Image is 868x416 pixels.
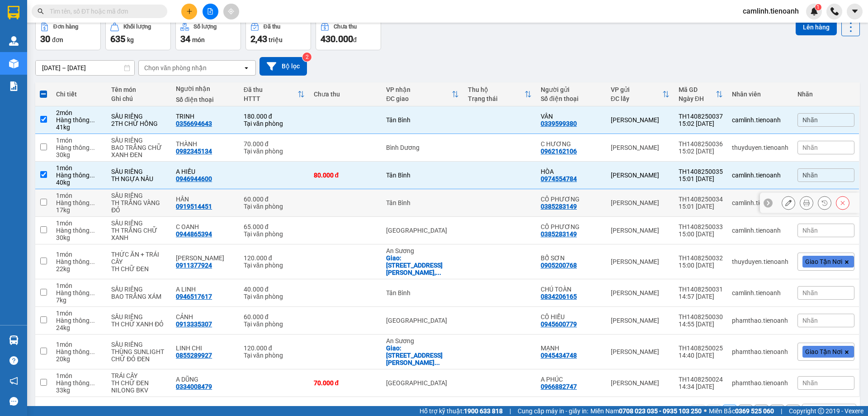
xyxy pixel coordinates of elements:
span: triệu [269,36,283,43]
div: 0945600779 [541,320,577,328]
div: THU HẰNG [176,254,235,262]
input: Select a date range. [36,61,134,75]
div: 0339599380 [541,120,577,127]
div: 40.000 đ [244,286,305,293]
div: 15:01 [DATE] [679,203,723,210]
div: 0834206165 [541,293,577,300]
div: Chi tiết [56,91,102,98]
div: Bình Dương [386,144,459,151]
div: LINH CHI [176,344,235,352]
div: 14:40 [DATE] [679,352,723,359]
span: Nhãn [802,116,818,124]
div: TH1408250036 [679,140,723,148]
div: HÒA [541,168,602,175]
button: aim [223,4,239,19]
div: 1 món [56,251,102,258]
div: Hàng thông thường [56,116,102,124]
div: TH CHỮ XANH ĐỎ [111,320,167,328]
div: TH CHỮ ĐEN [111,265,167,273]
div: 24 kg [56,324,102,331]
div: TH1408250031 [679,286,723,293]
div: Giao: 111 Đường Phan Văn Hớn, Bà Điểm, Hóc Môn, Hồ Chí Minh [386,344,459,366]
span: ... [90,258,95,265]
div: Khối lượng [123,24,151,30]
img: warehouse-icon [9,335,19,345]
sup: 2 [302,53,311,62]
div: [PERSON_NAME] [611,144,670,151]
div: 0855289927 [176,352,212,359]
div: camlinh.tienoanh [732,116,788,124]
span: Nhãn [802,317,818,324]
div: TRINH [176,113,235,120]
div: Tại văn phòng [244,230,305,238]
div: 0946517617 [176,293,212,300]
div: HTTT [244,95,297,102]
div: 0913335307 [176,320,212,328]
div: THÙNG SUNLIGHT CHỮ ĐỎ ĐEN [111,348,167,363]
div: 15:00 [DATE] [679,262,723,269]
div: THÀNH [176,140,235,148]
button: Khối lượng635kg [105,18,171,50]
button: Đơn hàng30đơn [35,18,101,50]
div: 0919514451 [176,203,212,210]
span: copyright [818,408,824,414]
div: MẠNH [541,344,602,352]
div: 17 kg [56,206,102,214]
span: Miền Bắc [709,406,774,416]
button: caret-down [847,4,863,19]
div: [PERSON_NAME] [611,379,670,387]
div: Nhãn [797,91,854,98]
span: | [509,406,511,416]
span: 1 [816,4,820,10]
div: TH1408250035 [679,168,723,175]
img: logo-vxr [8,6,19,19]
div: SẦU RIÊNG [111,192,167,199]
div: ĐC lấy [611,95,662,102]
div: [GEOGRAPHIC_DATA] [386,379,459,387]
span: ... [90,227,95,234]
span: ... [90,116,95,124]
div: TH CHỮ ĐEN NILONG BKV [111,379,167,394]
div: CÔ HIẾU [541,313,602,320]
span: ... [90,348,95,355]
div: Tại văn phòng [244,148,305,155]
span: ... [90,199,95,206]
div: A PHÚC [541,376,602,383]
div: SẦU RIÊNG [111,313,167,320]
div: VÂN [541,113,602,120]
div: 2TH CHỮ HỒNG [111,120,167,127]
div: [PERSON_NAME] [611,258,670,265]
div: [GEOGRAPHIC_DATA] [386,227,459,234]
div: HÂN [176,196,235,203]
div: phamthao.tienoanh [732,379,788,387]
div: Số lượng [193,24,217,30]
div: An Sương [386,247,459,254]
div: 0334008479 [176,383,212,390]
div: BỐ SƠN [541,254,602,262]
span: 30 [40,33,50,44]
div: Ghi chú [111,95,167,102]
div: BAO TRẮNG XÁM [111,293,167,300]
div: 0905200768 [541,262,577,269]
div: CÔ PHƯƠNG [541,223,602,230]
div: 70.000 đ [244,140,305,148]
div: 30 kg [56,234,102,241]
div: 14:55 [DATE] [679,320,723,328]
div: Ngày ĐH [679,95,716,102]
span: ... [90,172,95,179]
div: 60.000 đ [244,313,305,320]
span: đơn [52,36,63,43]
div: Tại văn phòng [244,262,305,269]
th: Toggle SortBy [606,82,674,106]
div: 0945434748 [541,352,577,359]
div: [PERSON_NAME] [611,289,670,296]
div: Chưa thu [334,24,357,30]
div: Người nhận [176,85,235,92]
div: 0385283149 [541,230,577,238]
div: 0385283149 [541,203,577,210]
span: Cung cấp máy in - giấy in: [518,406,588,416]
div: 65.000 đ [244,223,305,230]
div: 1 món [56,220,102,227]
span: question-circle [9,356,18,365]
div: 7 kg [56,296,102,304]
